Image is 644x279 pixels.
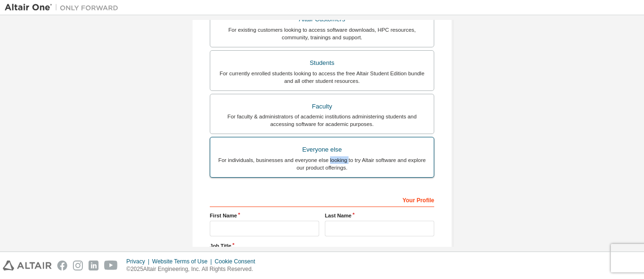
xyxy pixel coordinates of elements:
div: Website Terms of Use [152,258,215,265]
div: Students [216,56,428,70]
div: Faculty [216,100,428,113]
div: For individuals, businesses and everyone else looking to try Altair software and explore our prod... [216,156,428,171]
p: © 2025 Altair Engineering, Inc. All Rights Reserved. [126,265,261,273]
div: Cookie Consent [215,258,260,265]
div: Privacy [126,258,152,265]
div: For faculty & administrators of academic institutions administering students and accessing softwa... [216,113,428,128]
div: Your Profile [210,192,434,207]
label: Job Title [210,242,434,250]
label: First Name [210,212,319,219]
div: For currently enrolled students looking to access the free Altair Student Edition bundle and all ... [216,70,428,85]
img: youtube.svg [104,261,118,270]
div: Everyone else [216,143,428,156]
img: Altair One [5,3,123,12]
div: For existing customers looking to access software downloads, HPC resources, community, trainings ... [216,26,428,41]
label: Last Name [325,212,434,219]
img: instagram.svg [73,261,83,270]
img: linkedin.svg [89,261,98,270]
img: facebook.svg [57,261,67,270]
img: altair_logo.svg [3,261,52,270]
